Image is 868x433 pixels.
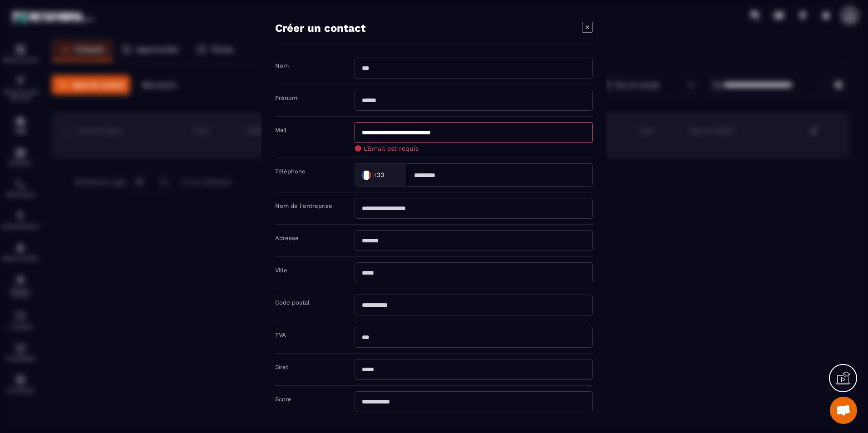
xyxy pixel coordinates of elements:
[386,168,397,182] input: Search for option
[275,235,299,241] label: Adresse
[364,145,419,152] span: L'Email est requis
[275,267,287,274] label: Ville
[830,397,857,424] div: Ouvrir le chat
[275,331,286,338] label: TVA
[357,166,375,184] img: Country Flag
[355,163,407,187] div: Search for option
[275,396,291,403] label: Score
[275,127,286,133] label: Mail
[275,94,297,101] label: Prénom
[373,170,384,179] span: +33
[275,22,365,34] h4: Créer un contact
[275,62,289,69] label: Nom
[275,299,310,306] label: Code postal
[275,202,332,209] label: Nom de l'entreprise
[275,364,288,370] label: Siret
[275,168,306,175] label: Téléphone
